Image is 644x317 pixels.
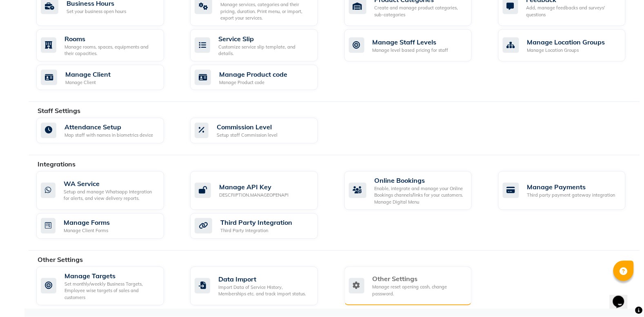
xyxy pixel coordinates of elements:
a: Manage PaymentsThird party payment gateway integration [498,171,640,211]
div: Third party payment gateway integration [527,192,615,199]
a: Manage FormsManage Client Forms [36,213,178,239]
div: WA Service [64,179,158,189]
div: Commission Level [217,122,278,132]
div: Import Data of Service History, Memberships etc. and track import status. [218,284,311,298]
div: DESCRIPTION.MANAGEOPENAPI [219,192,289,199]
div: Manage Product code [219,69,287,79]
div: Manage Location Groups [527,47,605,54]
div: Map staff with names in biometrics device [64,132,153,139]
div: Set your business open hours [67,8,126,15]
div: Create and manage product categories, sub-categories [375,4,466,18]
a: Manage TargetsSet monthly/weekly Business Targets, Employee wise targets of sales and customers [36,267,178,306]
a: Manage Location GroupsManage Location Groups [498,29,640,62]
div: Manage API Key [219,182,289,192]
div: Add, manage feedbacks and surveys' questions [526,4,620,18]
div: Manage Client Forms [64,228,110,235]
div: Setup staff Commission level [217,132,278,139]
div: Manage reset opening cash, change password. [373,284,466,297]
div: Manage Payments [527,182,615,192]
a: RoomsManage rooms, spaces, equipments and their capacities. [36,29,178,62]
a: Online BookingsEnable, integrate and manage your Online Bookings channels/links for your customer... [344,171,486,211]
a: Manage API KeyDESCRIPTION.MANAGEOPENAPI [190,171,332,211]
div: Service Slip [218,34,311,44]
a: Attendance SetupMap staff with names in biometrics device [36,118,178,144]
a: Third Party IntegrationThird Party Integration [190,213,332,239]
div: Manage Staff Levels [373,37,449,47]
div: Manage level based pricing for staff [373,47,449,54]
div: Data Import [218,275,311,284]
div: Other Settings [373,274,466,284]
div: Attendance Setup [64,122,153,132]
a: Commission LevelSetup staff Commission level [190,118,332,144]
a: Manage Staff LevelsManage level based pricing for staff [344,29,486,62]
div: Manage Location Groups [527,37,605,47]
a: Manage Product codeManage Product code [190,65,332,91]
div: Manage Targets [64,271,158,281]
div: Customize service slip template, and details. [218,44,311,57]
div: Third Party Integration [220,228,292,235]
a: Other SettingsManage reset opening cash, change password. [344,267,486,306]
div: Online Bookings [375,176,466,186]
div: Manage Client [65,69,111,79]
div: Set monthly/weekly Business Targets, Employee wise targets of sales and customers [64,281,158,301]
div: Setup and manage Whatsapp Integration for alerts, and view delivery reports. [64,189,158,202]
a: Manage ClientManage Client [36,65,178,91]
iframe: chat widget [610,284,636,309]
a: WA ServiceSetup and manage Whatsapp Integration for alerts, and view delivery reports. [36,171,178,211]
div: Manage rooms, spaces, equipments and their capacities. [64,44,158,57]
div: Enable, integrate and manage your Online Bookings channels/links for your customers. Manage Digit... [375,186,466,206]
div: Rooms [64,34,158,44]
div: Third Party Integration [220,218,292,228]
div: Manage Client [65,79,111,86]
a: Service SlipCustomize service slip template, and details. [190,29,332,62]
div: Manage Product code [219,79,287,86]
a: Data ImportImport Data of Service History, Memberships etc. and track import status. [190,267,332,306]
div: Manage Forms [64,218,110,228]
div: Manage services, categories and their pricing, duration. Print menu, or import, export your servi... [220,1,311,22]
